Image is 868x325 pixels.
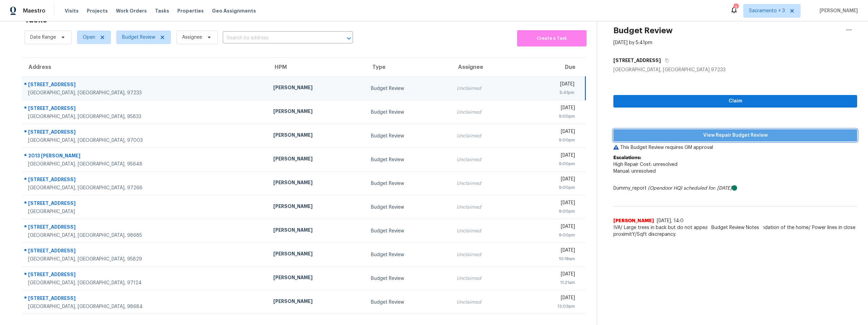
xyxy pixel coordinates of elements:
i: (Opendoor HQ) [648,186,682,191]
div: 9:00pm [526,232,575,238]
b: Escalations: [613,155,641,160]
span: [PERSON_NAME] [613,217,654,224]
div: Budget Review [371,180,446,187]
div: [GEOGRAPHIC_DATA], [GEOGRAPHIC_DATA], 95829 [28,256,262,263]
div: Budget Review [371,156,446,163]
div: [PERSON_NAME] [273,298,360,306]
div: Budget Review [371,275,446,282]
div: Budget Review [371,133,446,139]
div: [GEOGRAPHIC_DATA], [GEOGRAPHIC_DATA], 97003 [28,137,262,144]
div: 5:41pm [526,89,574,96]
button: Claim [613,95,857,108]
div: Unclaimed [457,228,514,234]
div: Budget Review [371,299,446,306]
span: Date Range [30,34,56,41]
button: View Repair Budget Review [613,129,857,142]
div: [DATE] [526,104,575,113]
div: 9:00pm [526,113,575,120]
div: [STREET_ADDRESS] [28,224,262,232]
div: [DATE] [526,176,575,184]
div: [DATE] [526,199,575,208]
div: [DATE] [526,223,575,232]
div: [GEOGRAPHIC_DATA], [GEOGRAPHIC_DATA], 97266 [28,185,262,191]
div: [GEOGRAPHIC_DATA] [28,208,262,215]
span: Visits [65,7,79,14]
span: Manual: unresolved [613,169,656,174]
i: scheduled for: [DATE] [684,186,732,191]
div: Unclaimed [457,275,514,282]
div: [DATE] [526,128,575,137]
div: [GEOGRAPHIC_DATA], [GEOGRAPHIC_DATA], 98684 [28,303,262,310]
div: 9:00pm [526,160,575,167]
span: Work Orders [116,7,147,14]
span: Open [83,34,95,41]
span: Claim [619,97,852,106]
th: Type [366,58,451,77]
span: IVA/ Large trees in back but do not appear to be affected the foundation of the home/ Power lines... [613,224,857,238]
div: 10:18am [526,255,575,262]
div: [PERSON_NAME] [273,155,360,164]
div: [STREET_ADDRESS] [28,200,262,208]
th: Due [520,58,586,77]
span: Properties [177,7,204,14]
div: [DATE] [526,271,575,279]
div: 9:00pm [526,208,575,215]
span: Assignee [182,34,202,41]
div: [DATE] by 5:41pm [613,39,652,46]
button: Create a Task [517,30,587,46]
th: Assignee [451,58,520,77]
span: Tasks [155,8,169,13]
div: [GEOGRAPHIC_DATA], [GEOGRAPHIC_DATA], 95833 [28,113,262,120]
div: 9:00pm [526,137,575,144]
div: [DATE] [526,294,575,303]
div: [GEOGRAPHIC_DATA], [GEOGRAPHIC_DATA], 95648 [28,161,262,168]
div: Budget Review [371,228,446,234]
div: 3 [733,4,738,11]
div: [PERSON_NAME] [273,108,360,116]
div: Unclaimed [457,180,514,187]
h5: [STREET_ADDRESS] [613,57,661,64]
div: [PERSON_NAME] [273,179,360,188]
div: Unclaimed [457,204,514,211]
div: 11:21am [526,279,575,286]
div: Unclaimed [457,299,514,306]
th: Address [22,58,268,77]
div: [PERSON_NAME] [273,203,360,211]
div: Unclaimed [457,251,514,258]
span: Geo Assignments [212,7,256,14]
th: HPM [268,58,366,77]
div: Unclaimed [457,85,514,92]
div: Unclaimed [457,156,514,163]
span: High Repair Cost: unresolved [613,162,677,167]
div: Budget Review [371,251,446,258]
span: Create a Task [520,35,583,42]
div: [STREET_ADDRESS] [28,129,262,137]
div: [STREET_ADDRESS] [28,176,262,185]
span: [PERSON_NAME] [817,7,858,14]
div: 9:00pm [526,184,575,191]
div: [DATE] [526,81,574,89]
span: View Repair Budget Review [619,131,852,140]
div: [STREET_ADDRESS] [28,295,262,303]
div: Budget Review [371,109,446,116]
button: Copy Address [661,54,670,66]
div: [PERSON_NAME] [273,274,360,283]
div: 12:03pm [526,303,575,310]
div: Unclaimed [457,109,514,116]
div: [PERSON_NAME] [273,132,360,140]
h2: Tasks [24,16,47,23]
input: Search by address [223,33,334,43]
div: Dummy_report [613,185,857,192]
span: [DATE], 14:0 [657,218,684,223]
div: [GEOGRAPHIC_DATA], [GEOGRAPHIC_DATA], 97233 [28,90,262,96]
div: [PERSON_NAME] [273,84,360,93]
div: Budget Review [371,204,446,211]
div: [STREET_ADDRESS] [28,271,262,280]
span: Projects [87,7,108,14]
span: Maestro [23,7,45,14]
span: Budget Review [122,34,155,41]
div: [DATE] [526,152,575,160]
div: Unclaimed [457,133,514,139]
div: [GEOGRAPHIC_DATA], [GEOGRAPHIC_DATA], 98685 [28,232,262,239]
p: This Budget Review requires GM approval [613,144,857,151]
